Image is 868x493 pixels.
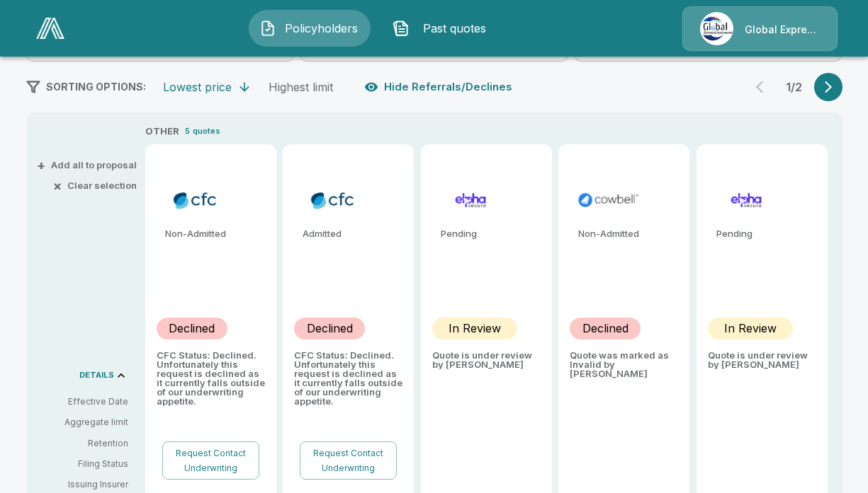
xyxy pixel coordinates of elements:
[582,320,629,337] p: Declined
[79,371,114,379] p: DETAILS
[300,441,397,480] button: Request Contact Underwriting
[162,441,259,480] button: Request Contact Underwriting
[441,229,541,238] p: Pending
[38,395,128,408] p: Effective Date
[185,125,190,137] p: 5
[53,181,62,190] span: ×
[165,229,265,238] p: Non-Admitted
[36,18,64,39] img: AA Logo
[716,229,816,238] p: Pending
[438,190,504,211] img: elphacyberenhanced
[249,10,371,47] button: Policyholders IconPolicyholders
[282,20,360,37] span: Policyholders
[300,190,366,211] img: cfccyberadmitted
[780,81,808,93] p: 1 / 2
[157,351,265,406] p: CFC Status: Declined. Unfortunately this request is declined as it currently falls outside of our...
[56,181,137,190] button: ×Clear selection
[259,20,276,37] img: Policyholders Icon
[382,10,504,47] button: Past quotes IconPast quotes
[162,190,228,211] img: cfccyber
[570,351,678,378] p: Quote was marked as Invalid by [PERSON_NAME]
[38,478,128,491] p: Issuing Insurer
[361,74,518,100] button: Hide Referrals/Declines
[38,437,128,450] p: Retention
[708,351,816,369] p: Quote is under review by [PERSON_NAME]
[193,125,220,137] p: quotes
[37,161,45,170] span: +
[303,229,402,238] p: Admitted
[294,351,402,406] p: CFC Status: Declined. Unfortunately this request is declined as it currently falls outside of our...
[145,124,179,139] p: OTHER
[393,20,410,37] img: Past quotes Icon
[724,320,777,337] p: In Review
[307,320,353,337] p: Declined
[169,320,215,337] p: Declined
[38,458,128,470] p: Filing Status
[578,229,678,238] p: Non-Admitted
[714,190,779,211] img: elphacyberstandard
[449,320,501,337] p: In Review
[415,20,493,37] span: Past quotes
[432,351,541,369] p: Quote is under review by [PERSON_NAME]
[46,81,146,93] span: SORTING OPTIONS:
[575,190,641,211] img: cowbellp250
[163,80,232,94] div: Lowest price
[40,161,137,170] button: +Add all to proposal
[38,416,128,429] p: Aggregate limit
[269,80,333,94] div: Highest limit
